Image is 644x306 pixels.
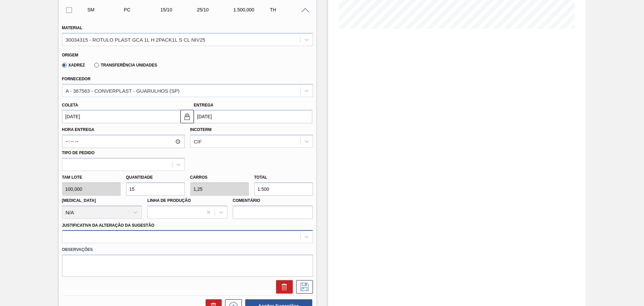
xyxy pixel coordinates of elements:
label: Transferência Unidades [94,63,157,68]
label: Fornecedor [62,77,91,81]
label: Hora Entrega [62,125,185,135]
div: Excluir Sugestão [273,280,293,294]
div: 1.500,000 [232,7,272,12]
input: dd/mm/yyyy [62,110,180,123]
button: locked [180,110,194,123]
div: 25/10/2025 [195,7,236,12]
label: Coleta [62,103,78,107]
div: Sugestão Manual [86,7,126,12]
label: Total [254,175,267,180]
label: Tipo de pedido [62,150,95,155]
label: Entrega [194,103,214,107]
label: Observações [62,245,313,255]
label: Incoterm [190,127,212,132]
div: CIF [194,139,202,144]
div: TH [268,7,309,12]
label: Carros [190,175,208,180]
div: 15/10/2025 [159,7,199,12]
div: Salvar Sugestão [293,280,313,294]
div: Pedido de Compra [122,7,163,12]
div: 30034315 - ROTULO PLAST GCA 1L H 2PACK1L S CL NIV25 [66,37,205,42]
div: A - 367563 - CONVERPLAST - GUARULHOS (SP) [66,88,180,93]
label: Material [62,26,83,30]
label: Tam lote [62,173,121,182]
input: dd/mm/yyyy [194,110,312,123]
label: Quantidade [126,175,153,180]
label: Xadrez [62,63,85,68]
label: Justificativa da Alteração da Sugestão [62,223,155,228]
label: [MEDICAL_DATA] [62,198,96,203]
label: Comentário [233,196,313,206]
label: Linha de Produção [147,198,191,203]
label: Origem [62,53,78,57]
img: locked [183,113,191,121]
